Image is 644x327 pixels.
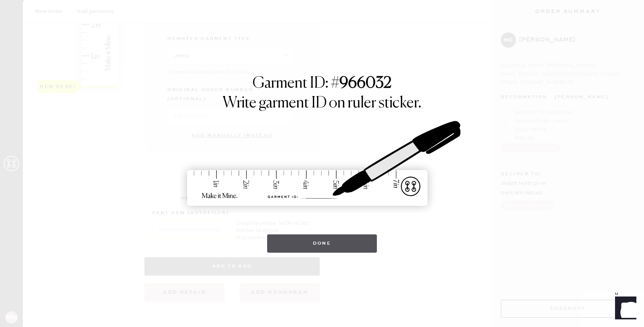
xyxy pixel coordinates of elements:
h1: Garment ID: # [253,74,391,94]
strong: 966032 [340,76,391,91]
h1: Write garment ID on ruler sticker. [223,94,421,112]
button: Done [267,234,377,253]
iframe: Front Chat [608,293,641,325]
img: ruler-sticker-sharpie.svg [179,101,465,227]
